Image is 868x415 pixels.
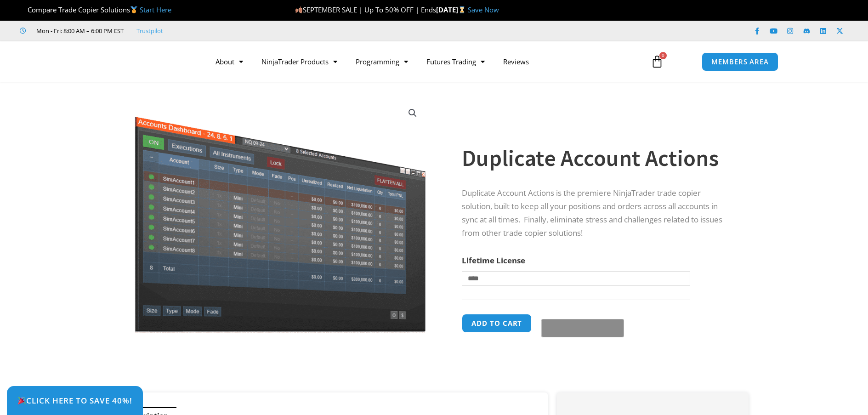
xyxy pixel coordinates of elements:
[140,5,171,14] a: Start Here
[130,6,137,13] img: 🥇
[136,25,163,36] a: Trustpilot
[295,5,436,14] span: SEPTEMBER SALE | Up To 50% OFF | Ends
[462,255,525,266] label: Lifetime License
[404,105,421,121] a: View full-screen image gallery
[541,319,624,337] button: Buy with GPay
[637,48,677,75] a: 0
[494,51,538,72] a: Reviews
[346,51,417,72] a: Programming
[417,51,494,72] a: Futures Trading
[659,52,667,59] span: 0
[468,5,499,14] a: Save Now
[462,142,730,174] h1: Duplicate Account Actions
[34,25,124,36] span: Mon - Fri: 8:00 AM – 6:00 PM EST
[18,397,26,404] img: 🎉
[436,5,468,14] strong: [DATE]
[462,314,532,333] button: Add to cart
[539,313,622,313] iframe: Secure payment input frame
[252,51,346,72] a: NinjaTrader Products
[462,187,730,240] p: Duplicate Account Actions is the premiere NinjaTrader trade copier solution, built to keep all yo...
[7,386,143,415] a: 🎉Click Here to save 40%!
[132,98,428,333] img: Screenshot 2024-08-26 15414455555
[90,45,188,78] img: LogoAI | Affordable Indicators – NinjaTrader
[17,397,132,404] span: Click Here to save 40%!
[206,51,640,72] nav: Menu
[459,6,465,13] img: ⌛
[711,58,769,65] span: MEMBERS AREA
[20,6,27,13] img: 🏆
[206,51,252,72] a: About
[295,6,302,13] img: 🍂
[702,52,778,71] a: MEMBERS AREA
[20,5,171,14] span: Compare Trade Copier Solutions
